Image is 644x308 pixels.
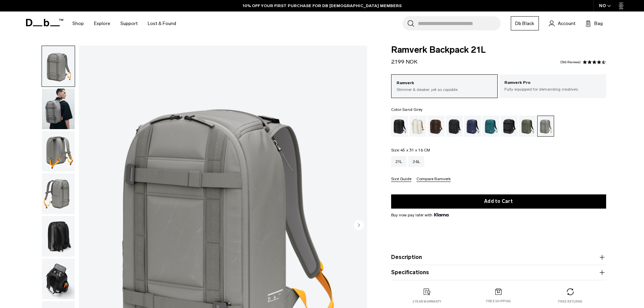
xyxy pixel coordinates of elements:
a: 566 reviews [560,61,581,64]
span: Sand Grey [402,107,423,112]
a: Ramverk Pro Fully equipped for demanding creatives. [499,74,606,97]
button: Specifications [391,268,606,277]
a: Blue Hour [464,116,481,137]
p: 2 year warranty [412,299,442,304]
button: Next slide [354,220,364,231]
span: Bag [594,20,603,27]
span: 45 x 31 x 16 CM [400,148,430,152]
p: Free shipping [486,299,511,304]
a: Account [549,19,575,27]
span: Account [558,20,575,27]
a: Support [120,11,138,35]
p: Fully equipped for demanding creatives. [504,86,601,92]
button: Compare Ramverk [416,177,451,182]
a: Moss Green [519,116,536,137]
img: Ramverk Backpack 21L Sand Grey [42,173,75,214]
a: Black Out [391,116,408,137]
button: Size Guide [391,177,411,182]
legend: Size: [391,148,430,152]
a: Charcoal Grey [446,116,463,137]
p: Ramverk Pro [504,79,601,86]
img: Ramverk Backpack 21L Sand Grey [42,216,75,257]
img: {"height" => 20, "alt" => "Klarna"} [434,213,449,216]
button: Description [391,253,606,261]
a: Db Black [511,16,539,30]
button: Ramverk Backpack 21L Sand Grey [42,46,75,87]
span: 2.199 NOK [391,58,418,65]
p: Ramverk [397,80,493,87]
a: Shop [72,11,84,35]
nav: Main Navigation [67,11,181,35]
button: Ramverk Backpack 21L Sand Grey [42,216,75,257]
button: Ramverk Backpack 21L Sand Grey [42,131,75,172]
p: Free returns [558,299,582,304]
span: Buy now pay later with [391,212,449,218]
a: Reflective Black [501,116,518,137]
a: Midnight Teal [482,116,499,137]
p: Slimmer & sleaker, yet as capable. [397,87,493,93]
a: Lost & Found [148,11,176,35]
legend: Color: [391,108,423,112]
a: 21L [391,156,407,167]
button: Ramverk Backpack 21L Sand Grey [42,258,75,300]
img: Ramverk Backpack 21L Sand Grey [42,89,75,129]
img: Ramverk Backpack 21L Sand Grey [42,259,75,299]
button: Ramverk Backpack 21L Sand Grey [42,88,75,129]
span: Ramverk Backpack 21L [391,46,606,54]
a: 26L [408,156,424,167]
button: Add to Cart [391,194,606,209]
a: Explore [94,11,110,35]
img: Ramverk Backpack 21L Sand Grey [42,46,75,87]
button: Ramverk Backpack 21L Sand Grey [42,173,75,214]
a: Oatmilk [409,116,426,137]
a: Espresso [428,116,445,137]
a: Sand Grey [537,116,554,137]
img: Ramverk Backpack 21L Sand Grey [42,131,75,172]
button: Bag [586,19,603,27]
a: 10% OFF YOUR FIRST PURCHASE FOR DB [DEMOGRAPHIC_DATA] MEMBERS [243,3,402,9]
